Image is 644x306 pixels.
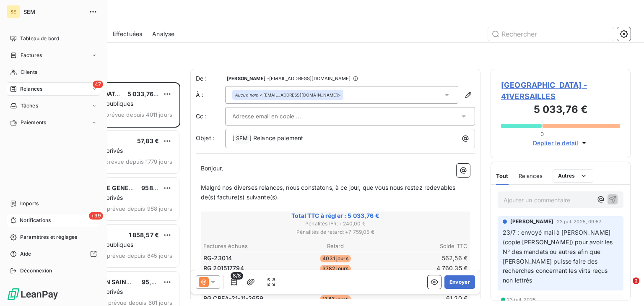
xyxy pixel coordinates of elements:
span: 57,83 € [137,137,159,144]
span: ] Relance paiement [249,134,304,141]
input: Adresse email en copie ... [232,110,322,123]
span: Factures [21,52,42,59]
span: prévue depuis 845 jours [107,252,172,259]
button: Déplier le détail [530,138,591,148]
div: <[EMAIL_ADDRESS][DOMAIN_NAME]> [235,92,341,98]
span: prévue depuis 601 jours [108,299,172,306]
span: 5 033,76 € [127,90,159,97]
span: 3782 jours [320,265,351,272]
button: Envoyer [444,275,475,289]
span: 47 [93,81,103,88]
a: Aide [7,247,100,261]
span: VEOLIA EAU - CIE GENERALE DES EAUX [59,184,175,191]
iframe: Intercom live chat [615,277,636,298]
span: SEM [235,134,249,144]
span: Paramètres et réglages [20,233,77,241]
span: RG CREA-21-11-2659 [203,294,263,303]
img: Logo LeanPay [7,288,59,301]
span: 1383 jours [320,295,351,303]
span: Total TTC à régler : 5 033,76 € [202,212,469,220]
span: - [EMAIL_ADDRESS][DOMAIN_NAME] [267,76,351,81]
span: 95,90 € [142,278,165,285]
th: Solde TTC [380,242,468,251]
span: prévue depuis 1779 jours [105,158,172,165]
label: À : [196,91,225,99]
span: prévue depuis 988 jours [107,205,172,212]
span: Tout [496,173,509,179]
button: Autres [553,169,593,183]
input: Rechercher [488,27,614,41]
span: 0 [540,131,544,137]
span: Clients [21,68,37,76]
span: Relances [519,173,543,179]
span: 23 juil. 2025 [507,297,536,302]
span: 8/8 [231,272,243,280]
span: RG 201517794 [203,264,244,272]
span: [GEOGRAPHIC_DATA] - 41VERSAILLES [501,79,620,102]
span: [PERSON_NAME] [510,218,553,225]
em: Aucun nom [235,92,258,98]
div: SE [7,5,20,18]
span: 958,32 € [141,184,168,191]
span: [PERSON_NAME] [227,76,265,81]
span: 2 [633,277,639,284]
span: RG-23014 [203,254,232,262]
span: Paiements [21,119,46,126]
span: Aide [20,250,31,258]
label: Cc : [196,112,225,120]
span: Déplier le détail [533,139,579,147]
span: Notifications [20,217,51,224]
span: Tableau de bord [20,35,59,42]
span: +99 [89,212,103,220]
span: CABINET MILLON SAINT LAMBERT [59,278,160,285]
span: Malgré nos diverses relances, nous constatons, à ce jour, que vous nous restez redevables de(s) f... [201,184,457,201]
span: Objet : [196,134,215,141]
span: Effectuées [113,30,143,38]
div: grid [40,82,180,306]
td: 61,20 € [380,294,468,303]
span: 1 858,57 € [129,231,159,238]
span: Pénalités de retard : + 7 759,05 € [202,228,469,236]
span: Analyse [152,30,174,38]
th: Retard [291,242,379,251]
span: [ [232,134,234,141]
th: Factures échues [203,242,291,251]
span: 23 juil. 2025, 09:57 [557,219,601,224]
td: 562,56 € [380,254,468,263]
span: Bonjour, [201,165,223,172]
span: Relances [20,85,42,93]
span: 4031 jours [320,255,351,262]
span: SEM [23,8,84,15]
span: Imports [20,200,39,207]
h3: 5 033,76 € [501,102,620,119]
span: De : [196,74,225,83]
span: Tâches [21,102,38,110]
span: Déconnexion [20,267,52,275]
span: 23/7 : envoyé mail à [PERSON_NAME] (copie [PERSON_NAME]) pour avoir les N° des mandats ou autres ... [503,229,615,284]
span: prévue depuis 4011 jours [106,111,172,118]
span: Pénalités IFR : + 240,00 € [202,220,469,228]
td: 4 760,35 € [380,264,468,273]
